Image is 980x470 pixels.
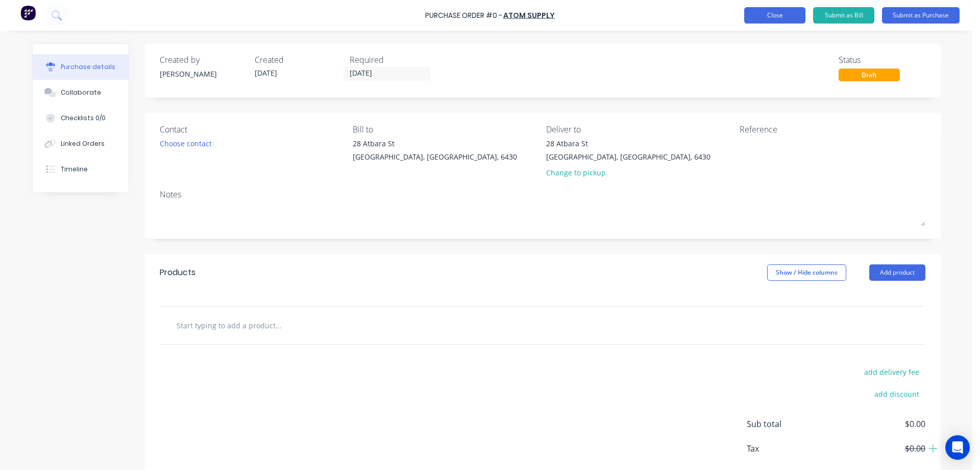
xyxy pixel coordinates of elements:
[160,188,925,200] div: Notes
[353,138,517,149] div: 28 Atbara St
[869,387,925,400] button: add discount
[255,54,341,66] div: Created
[882,7,960,24] button: Submit as Purchase
[160,69,247,79] div: [PERSON_NAME]
[823,418,925,430] span: $0.00
[61,139,105,148] div: Linked Orders
[33,54,129,80] button: Purchase details
[350,54,436,66] div: Required
[839,54,925,66] div: Status
[20,5,36,20] img: Factory
[61,165,88,174] div: Timeline
[33,80,129,105] button: Collaborate
[546,151,710,162] div: [GEOGRAPHIC_DATA], [GEOGRAPHIC_DATA], 6430
[744,7,805,24] button: Close
[33,156,129,182] button: Timeline
[823,442,925,455] span: $0.00
[353,123,538,136] div: Bill to
[61,114,106,123] div: Checklists 0/0
[176,315,380,335] input: Start typing to add a product...
[813,7,874,24] button: Submit as Bill
[767,264,846,281] button: Show / Hide columns
[839,69,900,81] div: Draft
[945,435,970,460] div: Open Intercom Messenger
[160,123,346,136] div: Contact
[740,123,925,136] div: Reference
[33,105,129,131] button: Checklists 0/0
[33,131,129,156] button: Linked Orders
[353,151,517,162] div: [GEOGRAPHIC_DATA], [GEOGRAPHIC_DATA], 6430
[160,138,212,149] div: Choose contact
[61,62,115,72] div: Purchase details
[546,123,732,136] div: Deliver to
[869,264,925,281] button: Add product
[747,442,823,455] span: Tax
[546,167,710,178] div: Change to pickup
[747,418,823,430] span: Sub total
[859,365,925,378] button: add delivery fee
[61,88,101,97] div: Collaborate
[503,10,555,20] a: Atom supply
[160,266,195,279] div: Products
[160,54,247,66] div: Created by
[425,10,502,21] div: Purchase Order #0 -
[546,138,710,149] div: 28 Atbara St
